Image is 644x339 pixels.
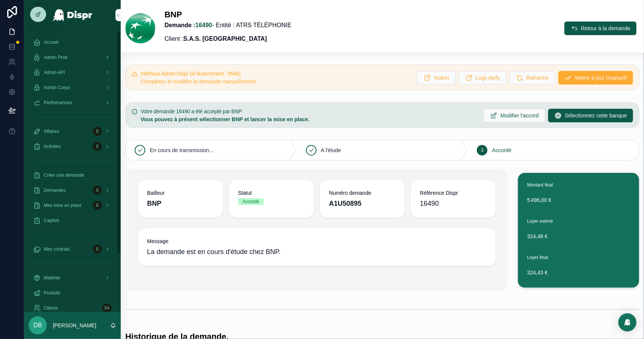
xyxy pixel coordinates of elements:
a: Affaires0 [29,125,116,138]
span: 324,48 € [527,233,630,240]
span: Complétez et modifier la demande manuellement [141,79,256,85]
span: Matériel [44,275,60,281]
span: A l'étude [321,146,341,154]
a: Demandes0 [29,183,116,197]
a: Produits [29,286,116,300]
button: Modifier l'accord [483,109,545,122]
span: Clients [44,305,58,311]
span: Sélectionnez cette banque [565,112,627,119]
span: Admin Corpo [44,85,70,91]
span: Mettre à jour (manuel) [575,74,627,82]
strong: A1U50895 [329,200,361,207]
div: 0 [93,186,102,195]
span: Accordé [492,146,511,154]
strong: Demande : [164,22,212,28]
span: Accueil [44,39,58,45]
span: Admin API [44,69,65,76]
a: Admin Corpo [29,81,116,94]
a: Performances [29,96,116,109]
span: Performances [44,100,72,106]
span: Captive [44,217,59,223]
button: Mettre à jour (manuel) [558,71,633,85]
span: 324,43 € [527,269,630,276]
span: Référence Dispr [420,189,487,197]
a: Mes mise en place0 [29,199,116,212]
span: Statut [238,189,305,197]
a: Matériel [29,271,116,285]
h5: Interface Admin Dispr (id financement : 9546) [141,71,411,76]
span: 3 [481,147,484,153]
a: Mes contrats0 [29,242,116,256]
div: Accordé [243,198,259,205]
a: Admin API [29,66,116,79]
button: Rafraichir [509,71,555,85]
span: Modifier l'accord [500,112,539,119]
div: scrollable content [24,30,121,312]
img: App logo [52,9,93,21]
span: Demandes [44,187,66,193]
div: 0 [93,127,102,136]
span: Mes mise en place [44,202,81,208]
button: Notion [417,71,455,85]
button: Logs Apify [459,71,507,85]
span: DB [34,321,42,330]
span: En cours de transmission... [150,146,214,154]
button: Retour à la demande [564,22,636,35]
span: Activités [44,143,61,149]
span: Logs Apify [476,74,500,82]
div: 54 [102,304,112,313]
span: Produits [44,290,60,296]
a: Accueil [29,35,116,49]
span: Notion [434,74,449,82]
a: Admin Prod [29,51,116,64]
strong: S.A.S. [GEOGRAPHIC_DATA] [183,35,267,42]
span: Loyer final [527,255,548,260]
span: Créer une demande [44,172,84,178]
a: 16490 [195,22,212,28]
span: Message [147,237,487,245]
div: 0 [93,245,102,254]
span: 5 496,00 € [527,196,630,204]
h5: Votre demande 16490 a été accepté par BNP [141,109,478,114]
div: 0 [93,201,102,210]
div: 0 [93,142,102,151]
a: Activités0 [29,140,116,153]
button: Sélectionnez cette banque [548,109,633,122]
p: - Entité : ATRS TÉLÉPHONIE [164,21,291,30]
p: Client : [164,34,291,43]
span: Affaires [44,128,59,134]
div: **Vous pouvez à présent sélectionner BNP et lancer la mise en place.** [141,116,478,123]
span: Bailleur [147,189,214,197]
strong: BNP [147,200,161,207]
a: Clients54 [29,301,116,315]
span: Mes contrats [44,246,70,252]
span: Numéro demande [329,189,396,197]
a: Créer une demande [29,168,116,182]
span: Rafraichir [526,74,549,82]
strong: Vous pouvez à présent sélectionner BNP et lancer la mise en place. [141,116,310,122]
a: Captive [29,214,116,227]
span: Montant final [527,182,553,188]
div: Complétez et modifier la demande manuellement [141,78,411,85]
span: Admin Prod [44,54,68,60]
p: [PERSON_NAME] [53,322,96,329]
span: 16490 [420,198,439,209]
div: Open Intercom Messenger [618,313,636,331]
span: Loyer estimé [527,219,553,224]
span: La demande est en cours d'étude chez BNP. [147,247,487,257]
span: Retour à la demande [581,25,630,32]
h1: BNP [164,9,291,21]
